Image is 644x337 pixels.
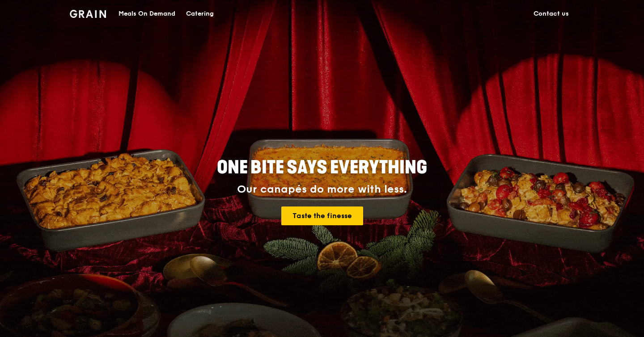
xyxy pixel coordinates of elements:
[528,0,574,27] a: Contact us
[281,206,363,225] a: Taste the finesse
[186,0,214,27] div: Catering
[181,0,219,27] a: Catering
[119,0,175,27] div: Meals On Demand
[217,157,427,178] span: ONE BITE SAYS EVERYTHING
[70,10,106,18] img: Grain
[161,183,483,196] div: Our canapés do more with less.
